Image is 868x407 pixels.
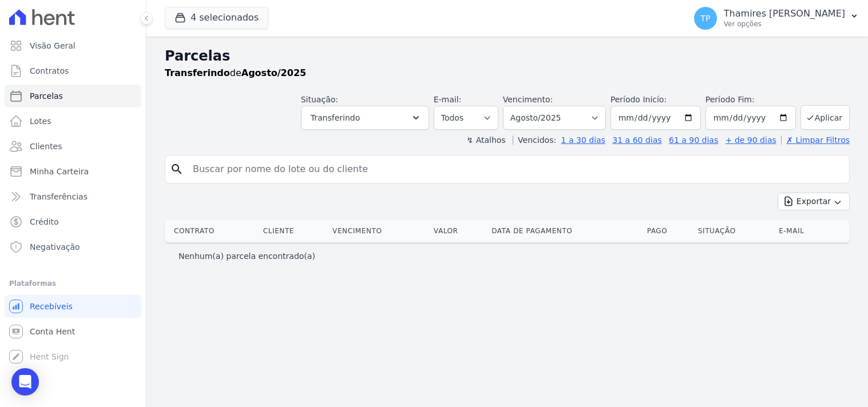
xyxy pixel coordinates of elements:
[170,162,184,176] i: search
[612,135,661,145] a: 31 a 60 dias
[30,166,89,177] span: Minha Carteira
[30,141,62,152] span: Clientes
[611,95,667,104] label: Período Inicío:
[30,40,76,51] span: Visão Geral
[724,8,845,19] p: Thamires [PERSON_NAME]
[30,191,88,202] span: Transferências
[165,66,306,80] p: de
[259,220,328,242] th: Cliente
[774,220,834,242] th: E-mail
[669,135,718,145] a: 61 a 90 dias
[5,160,141,183] a: Minha Carteira
[311,111,360,125] span: Transferindo
[5,210,141,233] a: Crédito
[30,326,75,337] span: Conta Hent
[165,7,268,29] button: 4 selecionados
[186,158,845,181] input: Buscar por nome do lote ou do cliente
[5,59,141,82] a: Contratos
[5,135,141,158] a: Clientes
[165,46,850,66] h2: Parcelas
[726,135,776,145] a: + de 90 dias
[429,220,487,242] th: Valor
[301,95,338,104] label: Situação:
[5,320,141,343] a: Conta Hent
[11,368,39,396] div: Open Intercom Messenger
[301,106,429,130] button: Transferindo
[503,95,553,104] label: Vencimento:
[5,85,141,107] a: Parcelas
[706,94,796,106] label: Período Fim:
[724,19,845,29] p: Ver opções
[643,220,693,242] th: Pago
[693,220,774,242] th: Situação
[5,185,141,208] a: Transferências
[328,220,429,242] th: Vencimento
[466,135,505,145] label: ↯ Atalhos
[30,216,59,228] span: Crédito
[30,301,73,312] span: Recebíveis
[781,135,850,145] a: ✗ Limpar Filtros
[434,95,462,104] label: E-mail:
[5,295,141,318] a: Recebíveis
[165,67,230,78] strong: Transferindo
[241,67,306,78] strong: Agosto/2025
[165,220,259,242] th: Contrato
[487,220,642,242] th: Data de Pagamento
[30,65,69,77] span: Contratos
[561,135,605,145] a: 1 a 30 dias
[179,250,315,262] p: Nenhum(a) parcela encontrado(a)
[5,34,141,57] a: Visão Geral
[30,241,80,253] span: Negativação
[700,14,710,22] span: TP
[685,2,868,34] button: TP Thamires [PERSON_NAME] Ver opções
[30,115,51,127] span: Lotes
[513,135,556,145] label: Vencidos:
[5,236,141,258] a: Negativação
[9,277,137,290] div: Plataformas
[778,193,850,210] button: Exportar
[30,90,63,102] span: Parcelas
[5,110,141,133] a: Lotes
[800,105,850,130] button: Aplicar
